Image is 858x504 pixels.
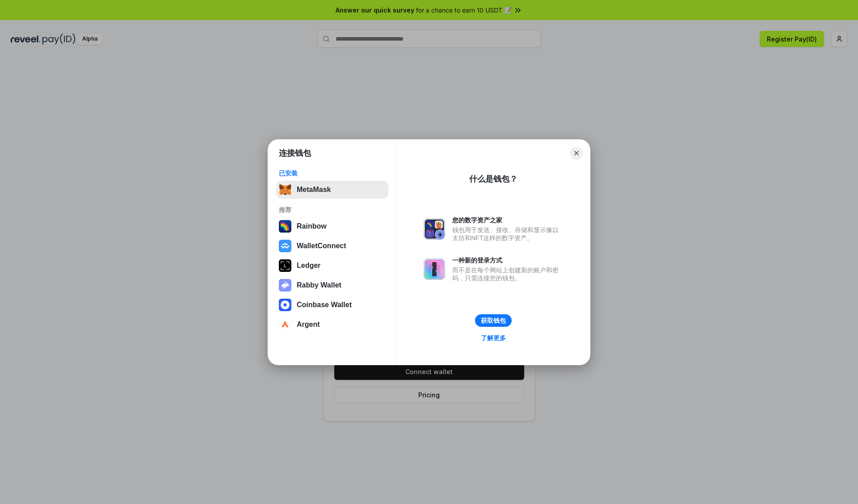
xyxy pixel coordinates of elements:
[279,299,291,311] img: svg+xml,%3Csvg%20width%3D%2228%22%20height%3D%2228%22%20viewBox%3D%220%200%2028%2028%22%20fill%3D...
[297,321,320,329] div: Argent
[452,216,563,224] div: 您的数字资产之家
[279,240,291,252] img: svg+xml,%3Csvg%20width%3D%2228%22%20height%3D%2228%22%20viewBox%3D%220%200%2028%2028%22%20fill%3D...
[424,218,445,240] img: svg+xml,%3Csvg%20xmlns%3D%22http%3A%2F%2Fwww.w3.org%2F2000%2Fsvg%22%20fill%3D%22none%22%20viewBox...
[279,259,291,272] img: svg+xml,%3Csvg%20xmlns%3D%22http%3A%2F%2Fwww.w3.org%2F2000%2Fsvg%22%20width%3D%2228%22%20height%3...
[570,147,583,159] button: Close
[424,258,445,280] img: svg+xml,%3Csvg%20xmlns%3D%22http%3A%2F%2Fwww.w3.org%2F2000%2Fsvg%22%20fill%3D%22none%22%20viewBox...
[475,332,511,344] a: 了解更多
[452,266,563,282] div: 而不是在每个网站上创建新的账户和密码，只需连接您的钱包。
[276,257,388,275] button: Ledger
[297,301,352,309] div: Coinbase Wallet
[276,237,388,255] button: WalletConnect
[297,281,341,289] div: Rabby Wallet
[276,217,388,235] button: Rainbow
[297,186,331,194] div: MetaMask
[297,262,320,270] div: Ledger
[279,220,291,233] img: svg+xml,%3Csvg%20width%3D%22120%22%20height%3D%22120%22%20viewBox%3D%220%200%20120%20120%22%20fil...
[276,296,388,314] button: Coinbase Wallet
[297,242,346,250] div: WalletConnect
[452,226,563,242] div: 钱包用于发送、接收、存储和显示像以太坊和NFT这样的数字资产。
[279,148,311,158] h1: 连接钱包
[279,183,291,196] img: svg+xml,%3Csvg%20fill%3D%22none%22%20height%3D%2233%22%20viewBox%3D%220%200%2035%2033%22%20width%...
[279,318,291,331] img: svg+xml,%3Csvg%20width%3D%2228%22%20height%3D%2228%22%20viewBox%3D%220%200%2028%2028%22%20fill%3D...
[297,222,327,230] div: Rainbow
[279,279,291,292] img: svg+xml,%3Csvg%20xmlns%3D%22http%3A%2F%2Fwww.w3.org%2F2000%2Fsvg%22%20fill%3D%22none%22%20viewBox...
[276,276,388,294] button: Rabby Wallet
[469,174,517,184] div: 什么是钱包？
[475,314,512,327] button: 获取钱包
[276,181,388,199] button: MetaMask
[279,169,386,177] div: 已安装
[452,256,563,264] div: 一种新的登录方式
[276,316,388,333] button: Argent
[481,334,506,342] div: 了解更多
[279,206,386,214] div: 推荐
[481,317,506,325] div: 获取钱包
